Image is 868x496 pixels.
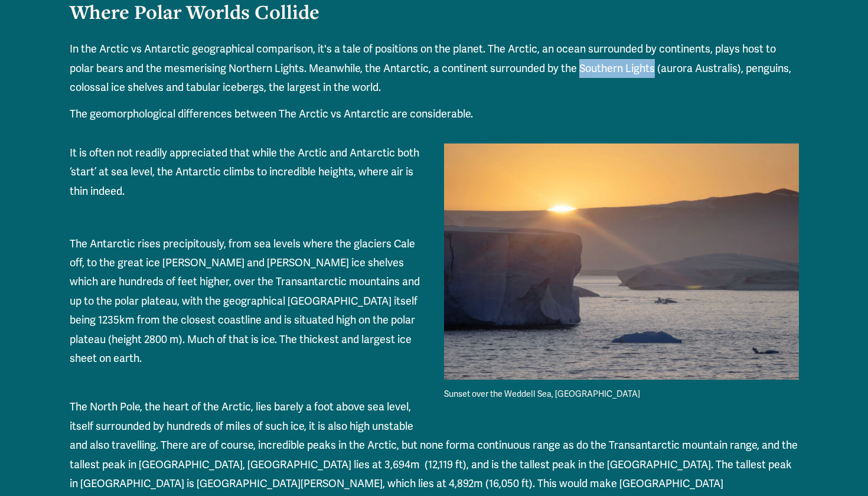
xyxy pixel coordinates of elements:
[70,105,799,123] p: The geomorphological differences between The Arctic vs Antarctic are considerable.
[70,234,799,368] p: The Antarctic rises precipitously, from sea levels where the glaciers Cale off, to the great ice ...
[70,40,799,97] p: In the Arctic vs Antarctic geographical comparison, it's a tale of positions on the planet. The A...
[70,143,799,201] p: It is often not readily appreciated that while the Arctic and Antarctic both ‘start’ at sea level...
[444,387,799,402] p: Sunset over the Weddell Sea, [GEOGRAPHIC_DATA]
